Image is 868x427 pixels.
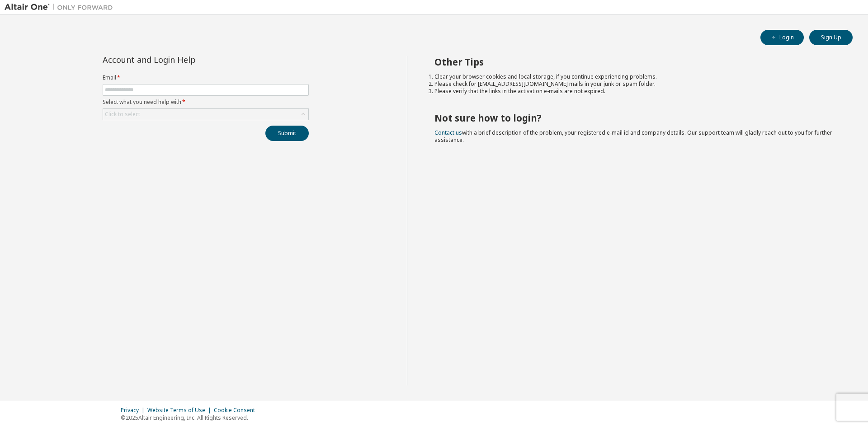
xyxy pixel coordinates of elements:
[434,73,837,80] li: Clear your browser cookies and local storage, if you continue experiencing problems.
[103,109,308,120] div: Click to select
[760,30,804,45] button: Login
[103,74,309,81] label: Email
[103,99,309,106] label: Select what you need help with
[265,126,309,141] button: Submit
[434,88,837,95] li: Please verify that the links in the activation e-mails are not expired.
[434,129,462,136] a: Contact us
[121,414,260,422] p: © 2025 Altair Engineering, Inc. All Rights Reserved.
[103,56,268,63] div: Account and Login Help
[809,30,853,45] button: Sign Up
[214,407,260,414] div: Cookie Consent
[105,111,140,118] div: Click to select
[5,3,118,12] img: Altair One
[121,407,147,414] div: Privacy
[147,407,214,414] div: Website Terms of Use
[434,56,837,68] h2: Other Tips
[434,80,837,88] li: Please check for [EMAIL_ADDRESS][DOMAIN_NAME] mails in your junk or spam folder.
[434,129,832,144] span: with a brief description of the problem, your registered e-mail id and company details. Our suppo...
[434,112,837,124] h2: Not sure how to login?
